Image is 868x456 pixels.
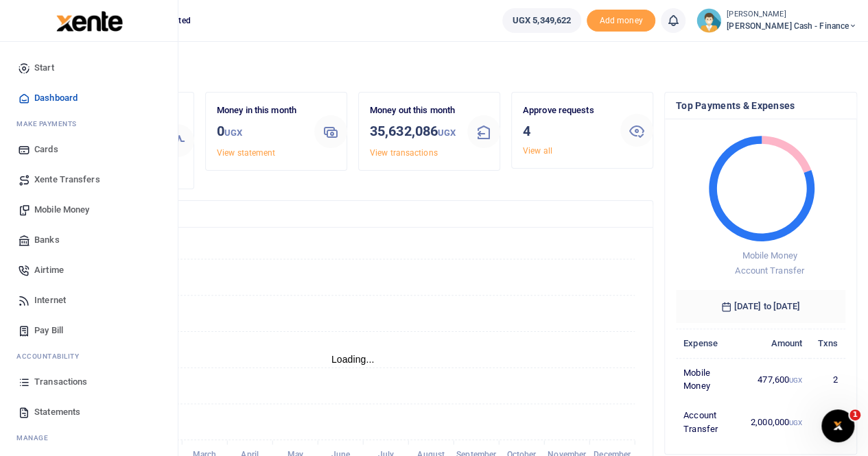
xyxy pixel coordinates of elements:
p: Money in this month [217,104,303,118]
li: Wallet ballance [497,8,587,33]
th: Amount [743,328,810,358]
a: profile-user [PERSON_NAME] [PERSON_NAME] Cash - Finance [696,8,857,33]
small: UGX [789,376,802,384]
a: Statements [11,397,167,427]
li: M [11,427,167,448]
span: 1 [849,409,860,420]
span: Airtime [34,263,64,277]
td: 1 [810,401,845,444]
a: Pay Bill [11,315,167,346]
span: Transactions [34,375,87,389]
small: UGX [224,128,242,138]
td: Account Transfer [676,401,743,444]
span: Xente Transfers [34,173,100,187]
a: UGX 5,349,622 [502,8,581,33]
p: Money out this month [370,104,456,118]
a: Dashboard [11,83,167,113]
h6: [DATE] to [DATE] [676,290,845,323]
span: Mobile Money [34,203,89,217]
span: anage [23,433,49,443]
span: countability [27,351,79,361]
small: UGX [438,128,456,138]
a: Banks [11,225,167,255]
li: Ac [11,346,167,367]
li: Toup your wallet [587,10,655,32]
a: Internet [11,285,167,315]
a: Start [11,53,167,83]
a: Mobile Money [11,195,167,225]
a: Xente Transfers [11,165,167,195]
li: M [11,113,167,134]
iframe: Intercom live chat [821,409,854,442]
span: Internet [34,293,66,307]
span: Start [34,61,54,75]
text: Loading... [331,354,375,365]
td: 477,600 [743,358,810,400]
span: Cards [34,143,58,156]
th: Expense [676,328,743,358]
p: Approve requests [523,104,609,118]
a: View statement [217,148,275,158]
h3: 35,632,086 [370,121,456,143]
span: Dashboard [34,91,78,105]
td: 2,000,000 [743,401,810,444]
span: Account Transfer [735,265,804,276]
h4: Transactions Overview [64,206,642,221]
span: [PERSON_NAME] Cash - Finance [727,20,857,32]
a: View all [523,146,552,156]
a: Airtime [11,255,167,285]
a: logo-small logo-large logo-large [55,15,123,25]
a: Cards [11,134,167,165]
small: UGX [789,419,802,427]
th: Txns [810,328,845,358]
span: Mobile Money [742,250,797,261]
img: profile-user [696,8,721,33]
span: Add money [587,10,655,32]
td: Mobile Money [676,358,743,400]
span: UGX 5,349,622 [513,14,571,27]
h4: Hello Pricillah [52,59,857,74]
h4: Top Payments & Expenses [676,98,845,113]
h3: 4 [523,121,609,141]
span: Pay Bill [34,324,63,337]
small: [PERSON_NAME] [727,9,857,21]
td: 2 [810,358,845,400]
img: logo-large [56,11,123,32]
span: Banks [34,233,60,247]
h3: 0 [217,121,303,143]
a: View transactions [370,148,438,158]
span: ake Payments [23,119,77,129]
span: Statements [34,405,80,419]
a: Add money [587,14,655,25]
a: Transactions [11,367,167,397]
